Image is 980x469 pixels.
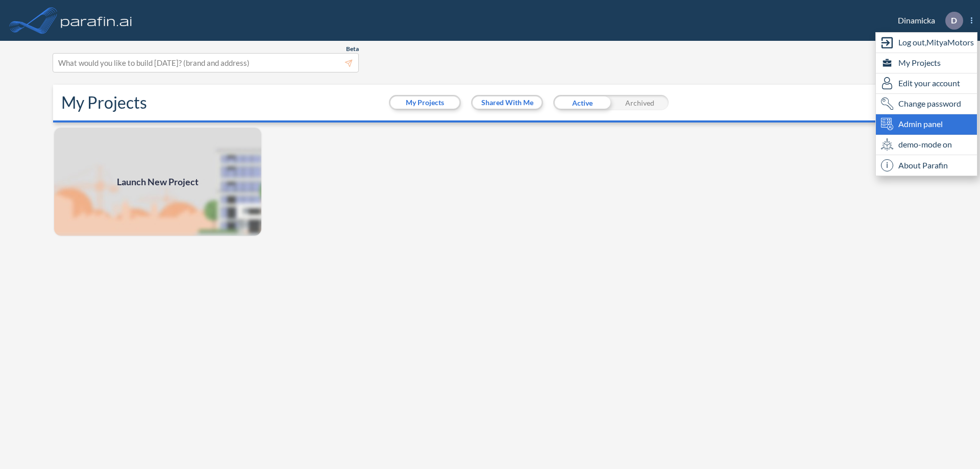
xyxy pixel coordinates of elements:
h2: My Projects [61,93,147,112]
img: logo [59,10,134,31]
span: Log out, MityaMotors [898,36,974,48]
span: Admin panel [898,118,943,130]
p: D [951,16,957,25]
div: Edit user [876,73,977,94]
span: About Parafin [898,159,948,171]
a: Launch New Project [53,127,262,237]
div: Dinamicka [883,12,972,30]
div: About Parafin [876,155,977,176]
span: Change password [898,97,961,110]
div: My Projects [876,53,977,73]
div: demo-mode on [876,135,977,155]
button: Shared With Me [473,96,542,109]
div: Log out [876,33,977,53]
span: My Projects [898,57,941,69]
div: Change password [876,94,977,114]
span: Launch New Project [117,175,199,189]
span: demo-mode on [898,138,952,151]
button: My Projects [390,96,459,109]
span: i [881,159,893,171]
span: Edit your account [898,77,960,89]
div: Archived [611,95,669,110]
div: Admin panel [876,114,977,135]
span: Beta [346,45,359,53]
img: add [53,127,262,237]
div: Active [553,95,611,110]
